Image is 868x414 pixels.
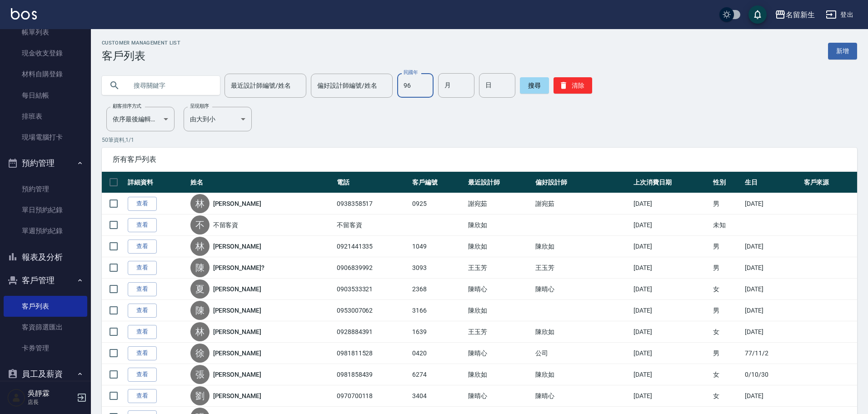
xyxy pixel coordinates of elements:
td: [DATE] [631,279,710,300]
a: 帳單列表 [4,22,87,43]
a: 查看 [128,197,157,211]
p: 店長 [28,398,74,406]
td: 男 [711,300,743,321]
td: 王玉芳 [533,257,631,279]
td: 陳晴心 [466,279,533,300]
th: 客戶編號 [410,172,465,193]
th: 偏好設計師 [533,172,631,193]
td: 0906839992 [334,257,410,279]
h5: 吳靜霖 [28,389,74,398]
td: 77/11/2 [743,343,801,364]
a: [PERSON_NAME] [213,391,261,400]
td: 0938358517 [334,193,410,214]
td: 陳欣如 [466,214,533,236]
div: 林 [190,194,210,213]
td: 1049 [410,236,465,257]
td: 男 [711,343,743,364]
th: 上次消費日期 [631,172,710,193]
td: 陳晴心 [466,385,533,407]
td: 陳晴心 [533,279,631,300]
a: 排班表 [4,106,87,127]
td: [DATE] [743,385,801,407]
th: 最近設計師 [466,172,533,193]
a: 客資篩選匯出 [4,317,87,338]
td: [DATE] [743,193,801,214]
td: 陳欣如 [533,364,631,385]
th: 詳細資料 [125,172,188,193]
button: 員工及薪資 [4,362,87,386]
td: 0420 [410,343,465,364]
input: 搜尋關鍵字 [127,73,213,98]
th: 電話 [334,172,410,193]
td: [DATE] [631,257,710,279]
a: 預約管理 [4,179,87,200]
td: [DATE] [743,300,801,321]
td: 陳欣如 [533,236,631,257]
label: 顧客排序方式 [113,103,141,110]
a: 單週預約紀錄 [4,220,87,241]
td: 3093 [410,257,465,279]
td: [DATE] [631,385,710,407]
div: 張 [190,365,210,384]
td: [DATE] [631,236,710,257]
td: 0970700118 [334,385,410,407]
div: 劉 [190,386,210,405]
td: 男 [711,236,743,257]
td: 男 [711,257,743,279]
a: 現場電腦打卡 [4,127,87,148]
a: 查看 [128,346,157,360]
label: 呈現順序 [190,103,209,110]
a: 查看 [128,389,157,403]
img: Person [7,389,25,407]
a: 查看 [128,304,157,318]
td: 0/10/30 [743,364,801,385]
td: 0925 [410,193,465,214]
td: 3404 [410,385,465,407]
a: 查看 [128,218,157,232]
td: 女 [711,279,743,300]
a: 不留客資 [213,220,239,229]
button: save [748,5,767,24]
div: 夏 [190,279,210,299]
div: 不 [190,215,210,234]
td: 未知 [711,214,743,236]
td: 王玉芳 [466,321,533,343]
a: 現金收支登錄 [4,43,87,64]
div: 林 [190,237,210,256]
td: 謝宛茹 [533,193,631,214]
a: 查看 [128,261,157,275]
td: 女 [711,321,743,343]
td: [DATE] [631,343,710,364]
td: 陳欣如 [466,300,533,321]
h3: 客戶列表 [102,50,180,62]
td: [DATE] [631,364,710,385]
a: [PERSON_NAME]? [213,263,264,272]
a: 每日結帳 [4,85,87,106]
td: 2368 [410,279,465,300]
span: 所有客戶列表 [113,155,846,164]
td: 0981858439 [334,364,410,385]
td: 女 [711,385,743,407]
button: 清除 [554,77,592,94]
td: 3166 [410,300,465,321]
a: 查看 [128,368,157,382]
td: [DATE] [631,321,710,343]
td: 0981811528 [334,343,410,364]
td: 謝宛茹 [466,193,533,214]
a: 卡券管理 [4,338,87,359]
a: [PERSON_NAME] [213,284,261,294]
td: 陳晴心 [466,343,533,364]
button: 客戶管理 [4,269,87,292]
div: 由大到小 [184,107,252,131]
td: [DATE] [743,321,801,343]
th: 性別 [711,172,743,193]
button: 預約管理 [4,151,87,175]
td: 陳晴心 [533,385,631,407]
td: [DATE] [631,193,710,214]
td: 1639 [410,321,465,343]
td: 0903533321 [334,279,410,300]
img: Logo [11,8,37,20]
td: [DATE] [743,257,801,279]
td: 男 [711,193,743,214]
div: 陳 [190,258,210,277]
